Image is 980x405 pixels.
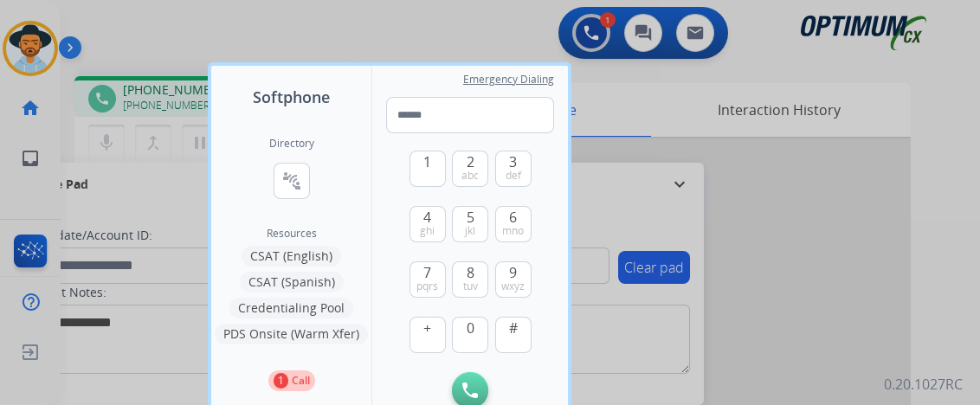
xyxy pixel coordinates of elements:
span: 2 [467,151,474,172]
button: 5jkl [452,206,488,242]
button: 1 [409,151,446,187]
button: 3def [495,151,532,187]
span: Emergency Dialing [463,73,554,87]
p: 0.20.1027RC [884,374,963,395]
button: CSAT (English) [242,246,341,267]
p: Call [292,373,310,389]
span: 3 [509,151,517,172]
button: # [495,317,532,353]
button: Credentialing Pool [229,298,353,318]
button: CSAT (Spanish) [240,272,344,292]
button: 6mno [495,206,532,242]
span: ghi [420,224,435,238]
span: 7 [423,262,431,283]
button: 7pqrs [409,261,446,298]
img: call-button [462,382,478,398]
span: 6 [509,207,517,228]
p: 1 [274,373,288,389]
button: 8tuv [452,261,488,298]
span: abc [461,169,479,183]
span: pqrs [416,280,438,293]
button: 0 [452,317,488,353]
button: 2abc [452,151,488,187]
button: 9wxyz [495,261,532,298]
span: mno [502,224,524,238]
span: tuv [463,280,478,293]
button: PDS Onsite (Warm Xfer) [215,324,368,344]
span: 9 [509,262,517,283]
span: Resources [267,227,317,241]
button: + [409,317,446,353]
mat-icon: connect_without_contact [281,170,302,191]
span: jkl [465,224,475,238]
h2: Directory [269,137,314,151]
span: + [423,318,431,338]
button: 1Call [268,370,315,391]
span: 8 [467,262,474,283]
span: 4 [423,207,431,228]
span: 0 [467,318,474,338]
span: wxyz [501,280,525,293]
span: # [509,318,518,338]
span: 1 [423,151,431,172]
span: def [506,169,521,183]
button: 4ghi [409,206,446,242]
span: 5 [467,207,474,228]
span: Softphone [253,85,330,109]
